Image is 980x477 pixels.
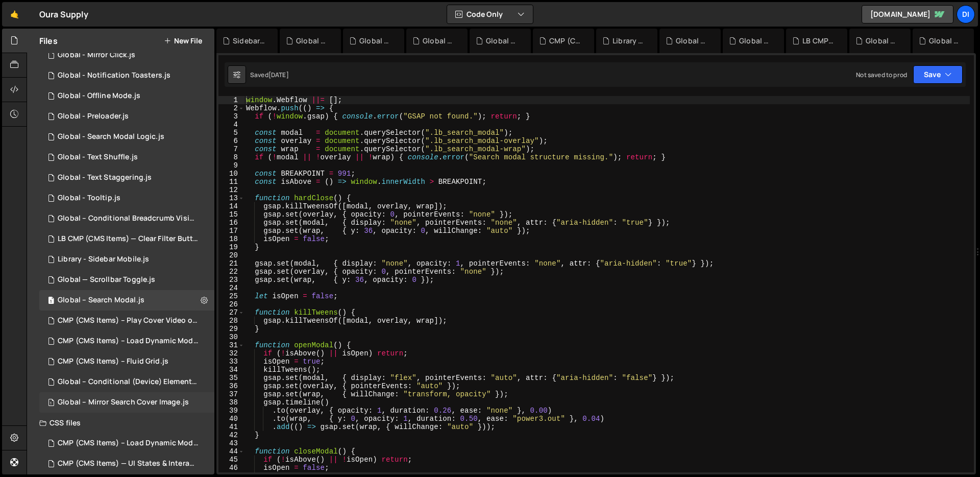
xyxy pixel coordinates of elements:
[39,454,218,474] div: 14937/43533.css
[58,71,170,80] div: Global - Notification Toasters.js
[486,36,519,46] div: Global - Text Shuffle.js
[218,447,244,456] div: 44
[58,275,155,284] div: Global — Scrollbar Toggle.js
[218,357,244,366] div: 33
[802,36,835,46] div: LB CMP (CMS Items) — Clear Filter Buttons.js
[58,296,144,305] div: Global – Search Modal.js
[957,5,975,23] a: Di
[58,316,199,325] div: CMP (CMS Items) – Play Cover Video on Hover.js
[218,259,244,268] div: 21
[218,268,244,276] div: 22
[218,284,244,292] div: 24
[48,399,54,408] span: 1
[218,121,244,129] div: 4
[676,36,708,46] div: Global - Offline Mode.js
[218,186,244,194] div: 12
[164,37,202,45] button: New File
[39,208,218,229] div: 14937/44170.js
[218,423,244,431] div: 41
[218,292,244,300] div: 25
[39,127,214,147] div: 14937/44851.js
[39,351,214,372] div: 14937/38918.js
[218,243,244,251] div: 19
[58,398,189,407] div: Global – Mirror Search Cover Image.js
[39,331,218,351] div: 14937/38910.js
[58,173,152,182] div: Global - Text Staggering.js
[612,36,645,46] div: Library - Sidebar Mobile.js
[233,36,265,46] div: Sidebar — UI States & Interactions.css
[39,147,214,168] div: 14937/44779.js
[929,36,962,46] div: Global – Conditional (Device) Element Visibility.js
[39,35,58,46] h2: Files
[39,372,218,392] div: 14937/38915.js
[447,5,533,23] button: Code Only
[218,398,244,407] div: 38
[423,36,455,46] div: Global - Text Staggering.js
[218,96,244,104] div: 1
[549,36,582,46] div: CMP (CMS Page) - Rich Text Highlight Pill.js
[218,112,244,121] div: 3
[218,349,244,357] div: 32
[39,229,218,249] div: 14937/43376.js
[58,91,140,101] div: Global - Offline Mode.js
[58,459,199,468] div: CMP (CMS Items) — UI States & Interactions.css
[218,210,244,219] div: 15
[218,317,244,325] div: 28
[862,5,953,23] a: [DOMAIN_NAME]
[218,464,244,472] div: 46
[218,300,244,308] div: 26
[27,413,214,433] div: CSS files
[218,382,244,390] div: 36
[218,390,244,398] div: 37
[39,8,88,20] div: Oura Supply
[39,392,214,413] div: 14937/38911.js
[218,137,244,145] div: 6
[913,65,963,84] button: Save
[218,161,244,170] div: 9
[739,36,772,46] div: Global - Notification Toasters.js
[218,374,244,382] div: 35
[58,194,120,203] div: Global - Tooltip.js
[39,86,214,106] div: 14937/44586.js
[39,433,218,454] div: 14937/38909.css
[39,168,214,188] div: 14937/44781.js
[58,214,199,223] div: Global – Conditional Breadcrumb Visibility.js
[2,2,27,27] a: 🤙
[268,70,289,79] div: [DATE]
[218,202,244,210] div: 14
[58,255,149,264] div: Library - Sidebar Mobile.js
[218,251,244,259] div: 20
[48,297,54,305] span: 1
[218,308,244,317] div: 27
[39,106,214,127] div: 14937/43958.js
[218,153,244,161] div: 8
[58,153,138,162] div: Global - Text Shuffle.js
[218,325,244,333] div: 29
[218,439,244,447] div: 43
[218,456,244,464] div: 45
[218,178,244,186] div: 11
[58,51,135,60] div: Global - Mirror Click.js
[218,227,244,235] div: 17
[218,219,244,227] div: 16
[39,290,214,311] div: 14937/38913.js
[218,431,244,439] div: 42
[58,337,199,346] div: CMP (CMS Items) – Load Dynamic Modal (AJAX).js
[39,249,214,270] div: 14937/44593.js
[39,311,218,331] div: 14937/38901.js
[218,235,244,243] div: 18
[359,36,392,46] div: Global - Search Modal Logic.js
[39,45,214,65] div: 14937/44471.js
[866,36,898,46] div: Global - Copy To Clipboard.js
[58,357,168,366] div: CMP (CMS Items) – Fluid Grid.js
[58,132,164,141] div: Global - Search Modal Logic.js
[218,333,244,341] div: 30
[250,70,289,79] div: Saved
[58,377,199,387] div: Global – Conditional (Device) Element Visibility.js
[218,145,244,153] div: 7
[218,276,244,284] div: 23
[218,129,244,137] div: 5
[218,415,244,423] div: 40
[218,366,244,374] div: 34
